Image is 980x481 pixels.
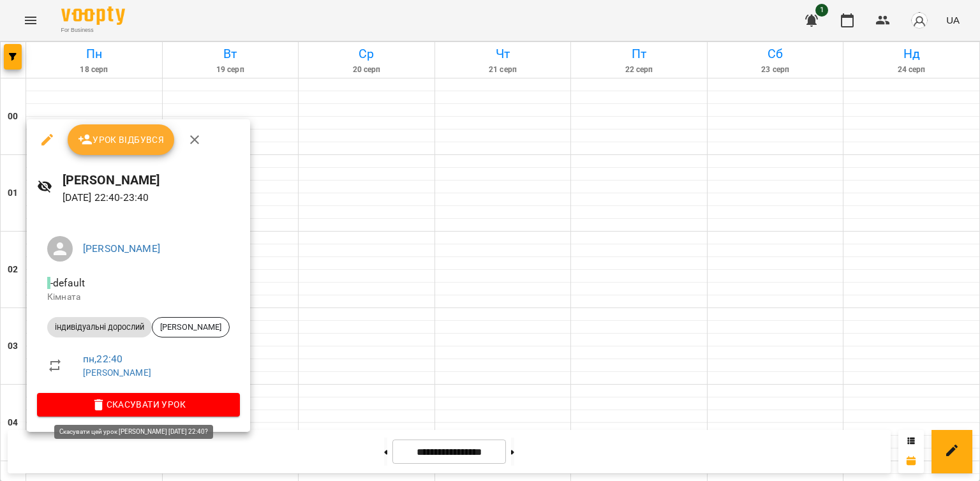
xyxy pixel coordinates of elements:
[47,277,87,289] span: - default
[83,242,160,255] a: [PERSON_NAME]
[63,170,240,190] h6: [PERSON_NAME]
[152,317,230,337] div: [PERSON_NAME]
[83,367,151,378] a: [PERSON_NAME]
[63,190,240,205] p: [DATE] 22:40 - 23:40
[83,353,122,365] a: пн , 22:40
[68,124,175,155] button: Урок відбувся
[78,132,165,147] span: Урок відбувся
[47,322,152,333] span: індивідуальні дорослий
[37,393,240,416] button: Скасувати Урок
[47,397,230,412] span: Скасувати Урок
[152,322,229,333] span: [PERSON_NAME]
[47,291,230,304] p: Кімната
